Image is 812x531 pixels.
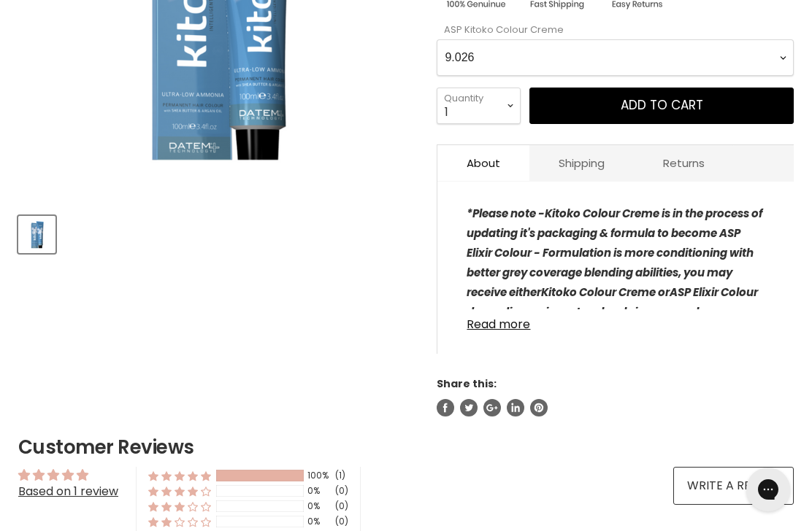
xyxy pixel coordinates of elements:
div: Average rating is 5.00 stars [18,467,118,484]
select: Quantity [437,88,521,124]
button: ASP Kitoko Colour Creme [18,216,55,253]
strong: *Please note - Kitoko Colour Creme is in the process of updating it's packaging & formula to beco... [467,206,762,339]
span: Share this: [437,376,497,391]
a: Read more [467,309,765,331]
aside: Share this: [437,377,794,416]
a: Write a review [673,467,794,505]
h2: Customer Reviews [18,434,794,460]
span: Add to cart [621,96,703,114]
button: Add to cart [529,88,794,124]
img: ASP Kitoko Colour Creme [20,217,54,252]
div: Product thumbnails [16,212,420,253]
a: Shipping [529,145,634,181]
label: ASP Kitoko Colour Creme [437,23,564,36]
a: Returns [634,145,734,181]
div: 100% [307,470,331,482]
a: Based on 1 review [18,483,118,500]
div: (1) [335,470,345,482]
a: About [437,145,529,181]
div: 100% (1) reviews with 5 star rating [148,470,211,482]
iframe: Gorgias live chat messenger [739,462,797,516]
